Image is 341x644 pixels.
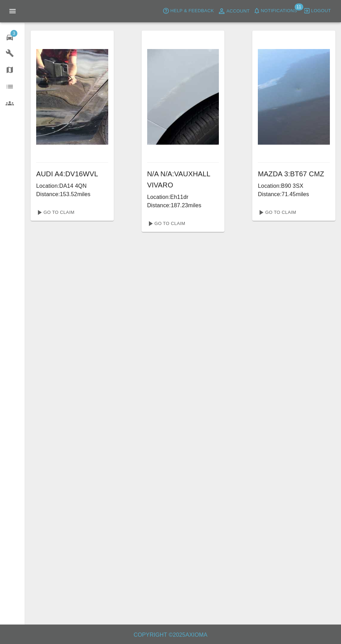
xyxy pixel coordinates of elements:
[255,207,298,218] a: Go To Claim
[36,182,108,190] p: Location: DA14 4QN
[4,3,21,19] button: Open drawer
[170,7,214,15] span: Help & Feedback
[147,201,219,210] p: Distance: 187.23 miles
[258,168,330,179] h6: MAZDA 3 : BT67 CMZ
[252,6,299,16] button: Notifications
[147,168,219,191] h6: N/A N/A : VAUXHALL VIVARO
[311,7,331,15] span: Logout
[227,7,250,15] span: Account
[258,190,330,199] p: Distance: 71.45 miles
[302,6,333,16] button: Logout
[161,6,215,16] button: Help & Feedback
[36,168,108,179] h6: AUDI A4 : DV16WVL
[147,193,219,201] p: Location: Eh11dr
[144,218,187,229] a: Go To Claim
[216,6,252,17] a: Account
[261,7,297,15] span: Notifications
[10,30,17,37] span: 3
[294,3,303,10] span: 11
[6,630,335,640] h6: Copyright © 2025 Axioma
[258,182,330,190] p: Location: B90 3SX
[36,190,108,199] p: Distance: 153.52 miles
[33,207,76,218] a: Go To Claim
